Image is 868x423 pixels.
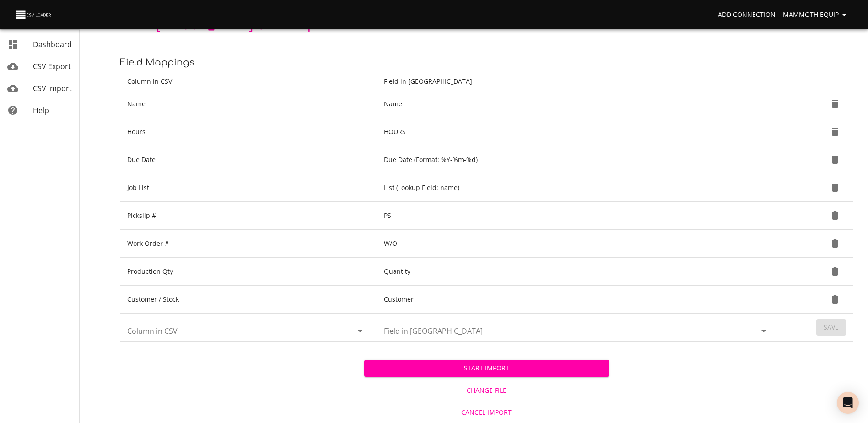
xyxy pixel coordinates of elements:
button: Cancel Import [364,404,609,421]
span: CSV Import [33,83,72,93]
button: Delete [824,288,846,310]
td: Job List [120,174,377,202]
td: Work Order # [120,230,377,258]
button: Delete [824,260,846,282]
td: Customer [377,286,780,314]
span: Dashboard [33,39,72,49]
button: Mammoth Equip [779,6,853,23]
button: Start Import [364,360,609,377]
span: Start Import [372,363,601,374]
button: Delete [824,93,846,115]
td: Production Qty [120,258,377,286]
th: Field in [GEOGRAPHIC_DATA] [377,73,780,90]
button: Open [354,325,367,337]
img: CSV Loader [15,8,53,21]
span: Change File [368,385,605,396]
span: Add Connection [718,9,776,21]
span: Mammoth Equip [783,9,850,21]
td: Due Date [120,146,377,174]
td: List (Lookup Field: name) [377,174,780,202]
td: Customer / Stock [120,286,377,314]
span: CSV Export [33,61,71,71]
button: Delete [824,205,846,227]
span: Help [33,105,49,115]
td: Due Date (Format: %Y-%m-%d) [377,146,780,174]
td: PS [377,202,780,230]
td: Name [377,90,780,118]
td: HOURS [377,118,780,146]
div: Open Intercom Messenger [837,392,859,414]
a: Add Connection [714,6,779,23]
td: Pickslip # [120,202,377,230]
button: Delete [824,233,846,255]
td: Hours [120,118,377,146]
button: Delete [824,149,846,171]
button: Open [757,325,770,337]
button: Delete [824,121,846,143]
span: Field Mappings [120,57,194,68]
td: W/O [377,230,780,258]
td: Name [120,90,377,118]
button: Delete [824,177,846,199]
td: Quantity [377,258,780,286]
span: Cancel Import [368,407,605,418]
button: Change File [364,382,609,399]
th: Column in CSV [120,73,377,90]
